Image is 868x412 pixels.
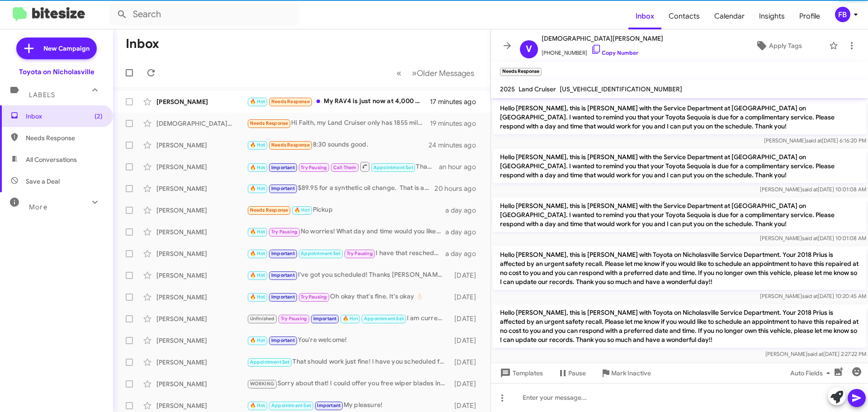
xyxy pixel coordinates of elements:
[493,362,866,397] p: Happy Holidays, [DEMOGRAPHIC_DATA]!! This is [PERSON_NAME] with Toyota on Nicholasville. Accordin...
[765,350,866,357] span: [PERSON_NAME] [DATE] 2:27:22 PM
[406,64,480,82] button: Next
[542,33,663,44] span: [DEMOGRAPHIC_DATA][PERSON_NAME]
[493,198,866,232] p: Hello [PERSON_NAME], this is [PERSON_NAME] with the Service Department at [GEOGRAPHIC_DATA] on [G...
[412,67,417,79] span: »
[156,227,247,237] div: [PERSON_NAME]
[430,119,483,128] div: 19 minutes ago
[661,3,707,29] span: Contacts
[16,38,97,59] a: New Campaign
[301,251,340,256] span: Appointment Set
[26,177,60,186] span: Save a Deal
[250,381,274,387] span: WORKING
[373,165,413,170] span: Appointment Set
[450,271,483,280] div: [DATE]
[156,206,247,215] div: [PERSON_NAME]
[807,350,823,357] span: said at
[247,140,429,150] div: 8:30 sounds good.
[250,142,265,148] span: 🔥 Hot
[392,64,480,82] nav: Page navigation example
[450,401,483,410] div: [DATE]
[250,337,265,343] span: 🔥 Hot
[827,7,858,22] button: FB
[783,365,841,381] button: Auto Fields
[560,85,682,93] span: [US_VEHICLE_IDENTIFICATION_NUMBER]
[611,365,651,381] span: Mark Inactive
[430,97,483,106] div: 17 minutes ago
[156,314,247,323] div: [PERSON_NAME]
[156,184,247,193] div: [PERSON_NAME]
[250,207,288,213] span: Needs Response
[802,293,818,299] span: said at
[247,161,439,172] div: Thank you
[26,133,103,142] span: Needs Response
[250,403,265,408] span: 🔥 Hot
[156,249,247,258] div: [PERSON_NAME]
[391,64,407,82] button: Previous
[450,358,483,367] div: [DATE]
[500,68,542,76] small: Needs Response
[247,118,430,128] div: Hi Faith, my Land Cruiser only has 1855 miles. So I'll wait a little longer to have it serviced. ...
[250,294,265,300] span: 🔥 Hot
[317,403,340,408] span: Important
[542,44,663,57] span: [PHONE_NUMBER]
[450,293,483,302] div: [DATE]
[156,379,247,388] div: [PERSON_NAME]
[301,165,327,170] span: Try Pausing
[247,248,445,259] div: I have that rescheduled for you!
[247,292,450,302] div: Oh okay that's fine. It's okay 👌🏻
[250,99,265,104] span: 🔥 Hot
[250,165,265,170] span: 🔥 Hot
[271,403,311,408] span: Appointment Set
[450,379,483,388] div: [DATE]
[450,314,483,323] div: [DATE]
[271,165,295,170] span: Important
[271,142,310,148] span: Needs Response
[333,165,357,170] span: Call Them
[281,316,307,322] span: Try Pausing
[156,358,247,367] div: [PERSON_NAME]
[526,42,532,57] span: V
[109,4,299,25] input: Search
[769,38,802,54] span: Apply Tags
[417,68,474,78] span: Older Messages
[752,3,792,29] a: Insights
[760,186,866,193] span: [PERSON_NAME] [DATE] 10:01:08 AM
[26,155,77,164] span: All Conversations
[250,316,275,322] span: Unfinished
[550,365,593,381] button: Pause
[450,336,483,345] div: [DATE]
[802,235,818,242] span: said at
[156,271,247,280] div: [PERSON_NAME]
[764,137,866,144] span: [PERSON_NAME] [DATE] 6:16:20 PM
[247,400,450,411] div: My pleasure!
[250,120,288,126] span: Needs Response
[126,37,159,51] h1: Inbox
[396,67,401,79] span: «
[271,337,295,343] span: Important
[707,3,752,29] span: Calendar
[247,335,450,346] div: You're welcome!
[806,137,822,144] span: said at
[271,229,297,235] span: Try Pausing
[445,206,483,215] div: a day ago
[250,272,265,278] span: 🔥 Hot
[29,91,55,99] span: Labels
[247,183,434,194] div: $89.95 for a synthetic oil change. That is all that is due at this time.
[250,359,290,365] span: Appointment Set
[493,246,866,290] p: Hello [PERSON_NAME], this is [PERSON_NAME] with Toyota on Nicholasville Service Department. Your ...
[792,3,827,29] span: Profile
[247,96,430,107] div: My RAV4 is just now at 4,000 miles. Do I still need an appointment?
[760,235,866,242] span: [PERSON_NAME] [DATE] 10:01:08 AM
[19,67,94,76] div: Toyota on Nicholasville
[434,184,483,193] div: 20 hours ago
[628,3,661,29] span: Inbox
[250,251,265,256] span: 🔥 Hot
[593,365,658,381] button: Mark Inactive
[43,44,90,53] span: New Campaign
[247,227,445,237] div: No worries! What day and time would you like to reschedule?
[519,85,556,93] span: Land Cruiser
[156,141,247,150] div: [PERSON_NAME]
[493,149,866,183] p: Hello [PERSON_NAME], this is [PERSON_NAME] with the Service Department at [GEOGRAPHIC_DATA] on [G...
[732,38,825,54] button: Apply Tags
